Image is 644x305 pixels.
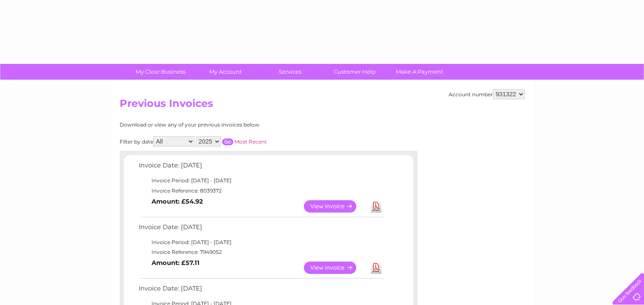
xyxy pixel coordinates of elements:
td: Invoice Date: [DATE] [137,283,386,299]
div: Account number [449,89,525,99]
a: Services [255,64,325,80]
td: Invoice Date: [DATE] [137,160,386,176]
div: Download or view any of your previous invoices below. [120,122,343,128]
a: Download [371,200,381,213]
div: Filter by date [120,136,343,147]
td: Invoice Reference: 7949052 [137,247,386,257]
a: My Account [190,64,260,80]
a: Most Recent [235,138,267,145]
a: Customer Help [320,64,390,80]
b: Amount: £54.92 [152,198,203,205]
td: Invoice Period: [DATE] - [DATE] [137,176,386,186]
td: Invoice Period: [DATE] - [DATE] [137,237,386,247]
h2: Previous Invoices [120,98,525,114]
td: Invoice Reference: 8039372 [137,186,386,196]
a: Make A Payment [384,64,455,80]
a: Download [371,262,381,274]
td: Invoice Date: [DATE] [137,222,386,237]
b: Amount: £57.11 [152,259,200,267]
a: View [304,200,366,213]
a: View [304,262,366,274]
a: My Clear Business [126,64,196,80]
